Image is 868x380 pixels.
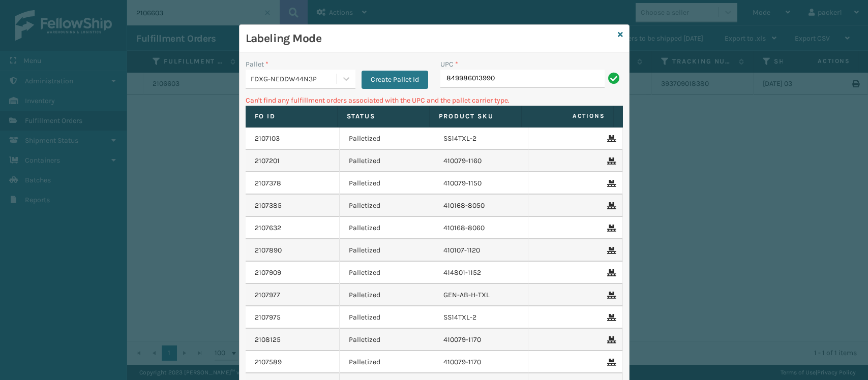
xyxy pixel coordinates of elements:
[434,172,529,195] td: 410079-1150
[434,128,529,150] td: SS14TXL-2
[251,74,338,84] div: FDXG-NEDDW44N3P
[607,225,613,232] i: Remove From Pallet
[246,59,268,70] label: Pallet
[434,329,529,351] td: 410079-1170
[340,262,434,284] td: Palletized
[434,150,529,172] td: 410079-1160
[255,357,282,367] a: 2107589
[434,262,529,284] td: 414801-1152
[607,247,613,254] i: Remove From Pallet
[255,201,282,211] a: 2107385
[255,156,280,166] a: 2107201
[255,335,281,345] a: 2108125
[340,239,434,262] td: Palletized
[607,202,613,209] i: Remove From Pallet
[607,314,613,321] i: Remove From Pallet
[607,359,613,366] i: Remove From Pallet
[347,112,420,121] label: Status
[340,217,434,239] td: Palletized
[434,306,529,329] td: SS14TXL-2
[607,180,613,187] i: Remove From Pallet
[340,195,434,217] td: Palletized
[255,134,280,144] a: 2107103
[340,128,434,150] td: Palletized
[255,290,280,300] a: 2107977
[362,71,428,89] button: Create Pallet Id
[607,135,613,142] i: Remove From Pallet
[255,312,281,323] a: 2107975
[340,329,434,351] td: Palletized
[255,112,328,121] label: Fo Id
[607,269,613,276] i: Remove From Pallet
[255,223,281,233] a: 2107632
[434,351,529,373] td: 410079-1170
[439,112,512,121] label: Product SKU
[434,239,529,262] td: 410107-1120
[607,336,613,343] i: Remove From Pallet
[246,95,623,106] p: Can't find any fulfillment orders associated with the UPC and the pallet carrier type.
[434,217,529,239] td: 410168-8060
[340,351,434,373] td: Palletized
[607,292,613,299] i: Remove From Pallet
[525,108,611,124] span: Actions
[255,268,281,278] a: 2107909
[440,59,458,70] label: UPC
[340,284,434,306] td: Palletized
[246,31,614,46] h3: Labeling Mode
[434,195,529,217] td: 410168-8050
[255,178,281,188] a: 2107378
[340,150,434,172] td: Palletized
[340,172,434,195] td: Palletized
[607,157,613,165] i: Remove From Pallet
[434,284,529,306] td: GEN-AB-H-TXL
[340,306,434,329] td: Palletized
[255,245,282,256] a: 2107890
